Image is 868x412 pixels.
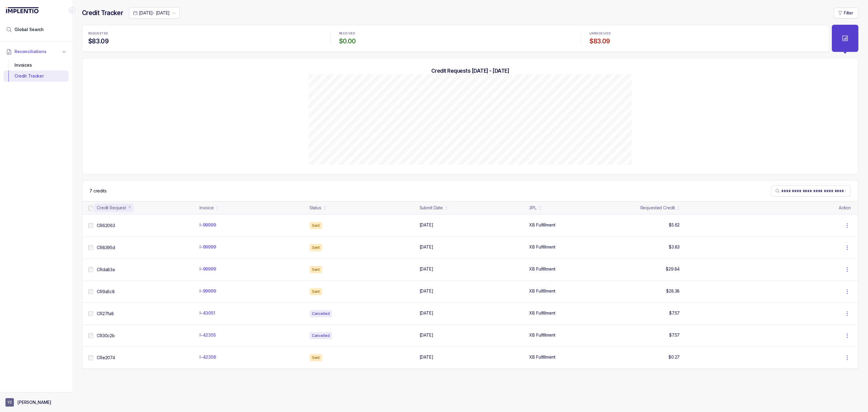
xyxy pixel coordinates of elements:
p: I-99999 [200,266,216,272]
p: XB Fulfillment [529,332,555,338]
li: Statistic RECEIVED [335,27,576,49]
p: CR62063 [97,223,115,229]
p: XB Fulfillment [529,244,555,250]
p: $28.38 [666,288,680,294]
button: Filter [834,8,858,18]
button: User initials[PERSON_NAME] [5,398,67,407]
input: checkbox-checkbox-all [88,245,93,250]
div: Sent [310,244,322,251]
div: Collapse Icon [69,7,76,14]
p: [DATE] [420,332,433,338]
p: CRe2074 [97,355,115,361]
div: Cancelled [310,332,332,339]
p: CR9a5c8 [97,289,115,295]
li: Statistic UNRECEIVED [586,27,827,49]
p: $29.84 [666,266,680,272]
div: Sent [310,288,322,295]
input: checkbox-checkbox-all [88,355,93,360]
div: Sent [310,354,322,361]
p: I-99999 [200,288,216,294]
div: 3PL [529,205,536,211]
p: I-42355 [200,332,216,338]
p: XB Fulfillment [529,288,555,294]
p: CRda83a [97,267,115,273]
p: [DATE] [420,222,433,228]
p: XB Fulfillment [529,266,555,272]
p: XB Fulfillment [529,354,555,360]
p: [DATE] [420,288,433,294]
h4: $83.09 [590,37,823,46]
div: Remaining page entries [90,188,107,194]
input: checkbox-checkbox-all [88,223,93,228]
div: Requested Credit [640,205,675,211]
div: Credit Request [97,205,126,211]
input: checkbox-checkbox-all [88,289,93,294]
search: Date Range Picker [133,10,170,16]
input: checkbox-checkbox-all [88,333,93,338]
p: [DATE] [420,266,433,272]
p: UNRECEIVED [590,32,611,35]
p: [DATE] - [DATE] [139,10,170,16]
p: I-43051 [200,310,215,316]
p: $5.62 [669,222,680,228]
input: checkbox-checkbox-all [88,311,93,316]
p: CR8395d [97,245,115,251]
p: CR27fa8 [97,311,114,317]
p: RECEIVED [339,32,355,35]
button: Date Range Picker [129,7,180,19]
input: checkbox-checkbox-all [88,206,93,211]
div: Sent [310,222,322,229]
div: Invoice [200,205,214,211]
h5: Credit Requests [DATE] - [DATE] [92,68,848,74]
p: $7.57 [669,310,680,316]
div: Status [310,205,321,211]
div: Sent [310,266,322,273]
div: Cancelled [310,310,332,317]
p: Filter [844,10,853,16]
p: [PERSON_NAME] [17,399,51,405]
span: Reconciliations [14,49,46,55]
p: [DATE] [420,310,433,316]
p: $3.83 [669,244,680,250]
div: Credit Tracker [8,71,64,81]
input: checkbox-checkbox-all [88,267,93,272]
p: Action [839,205,851,211]
ul: Statistic Highlights [82,25,829,52]
div: Invoices [8,60,64,71]
p: 7 credits [90,188,107,194]
h4: $83.09 [88,37,322,46]
p: XB Fulfillment [529,310,555,316]
nav: Table Control [82,181,858,201]
h4: $0.00 [339,37,573,46]
div: Submit Date [420,205,443,211]
p: [DATE] [420,244,433,250]
p: I-99999 [200,222,216,228]
span: Global Search [14,27,44,33]
span: User initials [5,398,14,407]
div: Reconciliations [4,59,69,83]
p: [DATE] [420,354,433,360]
li: Statistic REQUESTED [85,27,325,49]
h4: Credit Tracker [82,9,123,17]
p: I-42356 [200,354,216,360]
p: REQUESTED [88,32,108,35]
search: Table Search Bar [771,185,851,196]
p: $7.57 [669,332,680,338]
p: CR30c2b [97,333,115,339]
p: XB Fulfillment [529,222,555,228]
p: I-99999 [200,244,216,250]
p: $0.27 [668,354,680,360]
button: Reconciliations [4,45,69,58]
